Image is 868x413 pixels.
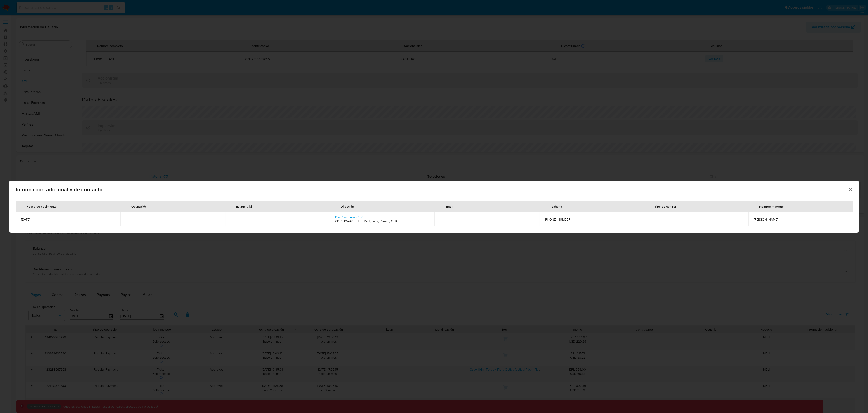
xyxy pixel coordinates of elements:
h4: CP: 85854485 - Foz Do Iguacu, Parana, MLB [335,219,429,223]
div: Ocupación [126,201,152,212]
div: Teléfono [545,201,568,212]
span: Información adicional y de contacto [16,187,848,192]
div: Estado Civil [231,201,258,212]
button: Cerrar [848,187,852,191]
div: Dirección [335,201,359,212]
div: Fecha de nacimiento [21,201,62,212]
div: Tipo de control [649,201,681,212]
span: [DATE] [21,217,115,221]
span: [PERSON_NAME] [754,217,848,221]
a: Das Assucenas 350 [335,215,363,219]
span: [PHONE_NUMBER] [545,217,638,221]
div: Nombre materno [754,201,789,212]
span: - [440,217,534,221]
div: Email [440,201,458,212]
